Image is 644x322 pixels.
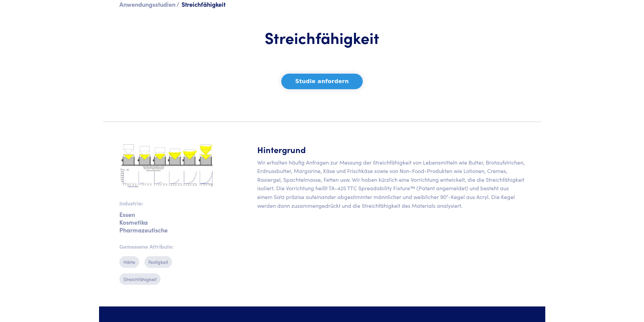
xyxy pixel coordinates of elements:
font: Studie anfordern [295,78,349,84]
font: Härte [123,258,135,265]
font: Essen [119,210,135,219]
font: Festigkeit [148,258,168,265]
font: Pharmazeutische [119,226,168,234]
font: Wir erhalten häufig Anfragen zur Messung der Streichfähigkeit von Lebensmitteln wie Butter, Brota... [257,158,525,209]
font: Streichfähigkeit [265,26,379,48]
font: Streichfähigkeit [123,276,157,282]
font: Gemessene Attribute: [119,243,174,250]
font: Industrie: [119,199,143,207]
font: Hintergrund [257,144,306,155]
button: Studie anfordern [281,74,362,89]
font: Kosmetika [119,218,148,226]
